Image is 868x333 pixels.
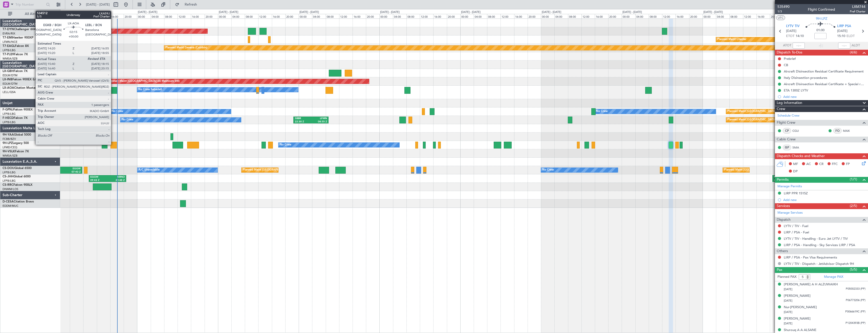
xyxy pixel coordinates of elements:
span: [DATE] - [DATE] [86,2,110,7]
div: [DATE] - [DATE] [380,10,400,14]
div: 20:00 [447,14,460,18]
span: [DATE] [784,287,792,291]
a: LFPB/LBG [3,179,16,183]
a: LYTV / TIV - Dispatch - JetAdvisor Dispatch 9H [784,262,854,266]
a: LX-INBFalcon 900EX EASy II [3,78,42,81]
a: F-GPNJFalcon 900EX [3,108,33,111]
div: 04:00 [312,14,325,18]
div: Nur-[PERSON_NAME] [784,305,817,310]
span: 9H-VSLK [3,150,15,153]
div: A/C Unavailable [139,166,160,174]
div: 20:00 [124,14,137,18]
div: Prebrief [784,57,796,61]
div: 16:00 [756,14,770,18]
div: [DATE] - [DATE] [138,10,157,14]
span: Cabin Crew [777,137,796,142]
div: SBBR [295,117,311,120]
a: FCBB/BZV [3,137,16,141]
div: 16:00 [110,14,124,18]
div: No Crew [112,108,123,115]
div: [DATE] - [DATE] [219,10,238,14]
div: FO [833,128,842,134]
span: T7-EAGL [3,45,15,48]
span: F-GPNJ [3,108,13,111]
div: CP [783,128,791,134]
a: 9H-YAAGlobal 5000 [3,133,31,136]
a: Manage Permits [777,184,802,189]
span: 15:10 [837,34,845,39]
span: 9H-LPZ [3,142,13,145]
span: MF [793,162,798,167]
span: [DATE] [784,299,792,303]
span: 9H-YAA [3,133,14,136]
span: FFC [832,162,838,167]
span: Permits [777,177,789,183]
div: 08:55 Z [311,120,327,124]
span: 535490 [777,4,790,9]
span: Dispatch [777,217,791,223]
div: 12:00 [743,14,756,18]
a: MAX [843,128,854,133]
a: LX-GBHFalcon 7X [3,70,28,73]
a: Manage Services [777,210,803,215]
span: ALDT [852,43,860,48]
div: 12:00 [662,14,676,18]
input: Trip Number [15,1,45,8]
div: [PERSON_NAME] A H ALZUWAIKH [784,282,838,287]
a: T7-DYNChallenger 604 [3,28,36,31]
a: T7-EMIHawker 900XP [3,36,33,39]
a: 9H-LPZLegacy 500 [3,142,29,145]
a: LELL/QSA [3,90,16,94]
div: 12:00 [178,14,191,18]
div: 16:00 [272,14,285,18]
div: Add new [783,198,865,202]
span: P0066619C (PP) [845,310,865,314]
div: 20:00 [608,14,622,18]
span: D-CESA [3,200,14,203]
div: [PERSON_NAME] [784,293,811,299]
div: 00:00 [56,14,70,18]
span: [DATE] [837,29,848,34]
span: FP [846,162,850,167]
div: 00:00 [703,14,716,18]
span: T7-EMI [3,36,12,39]
div: 00:00 [299,14,312,18]
div: 00:00 [218,14,231,18]
span: ELDT [847,34,855,39]
div: Aircraft Disinsection Residual Certificate + Special request [784,82,865,86]
div: Planned Maint [GEOGRAPHIC_DATA] ([GEOGRAPHIC_DATA]) [724,166,804,174]
a: LFPB/LBG [3,48,16,52]
span: Others [777,248,788,254]
div: 04:00 [151,14,164,18]
div: No Crew Sabadell [138,86,162,94]
a: LFPB/LBG [3,171,16,174]
div: Italy Disinsection procedures [784,76,827,80]
div: LIRP PPR 1515Z [784,191,808,195]
span: 01:00 [816,28,824,33]
div: No Crew [122,116,133,124]
div: KRNO [107,175,125,179]
div: Shurouq A A ALSANE [784,328,816,333]
input: --:-- [793,43,805,49]
span: 1/3 [777,9,790,14]
span: Dispatch Checks and Weather [777,153,825,159]
span: (1/1) [850,177,857,182]
span: CS-DOU [3,167,14,170]
span: (4/6) [850,50,857,55]
div: No Crew [280,141,291,149]
span: (2/5) [850,203,857,209]
div: 04:00 [716,14,729,18]
a: LYTV / TIV - Handling - Euro Jet LYTV / TIV [784,236,848,241]
a: Schedule Crew [777,113,799,118]
span: [DATE] [784,322,792,325]
div: Planned Maint [GEOGRAPHIC_DATA] ([GEOGRAPHIC_DATA]) [243,166,322,174]
a: LYTV / TIV - Fuel [784,224,808,228]
a: LIRP / PSA - Fuel [784,230,809,234]
div: 20:00 [528,14,541,18]
div: 12:00 [581,14,595,18]
div: Add new [783,95,865,99]
a: LIRP / PSA - Handling - Sky Services LIRP / PSA [784,243,855,247]
div: ETA 1300Z LYTV [784,88,808,92]
div: 12:00 [97,14,110,18]
div: 07:43 Z [66,170,81,174]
